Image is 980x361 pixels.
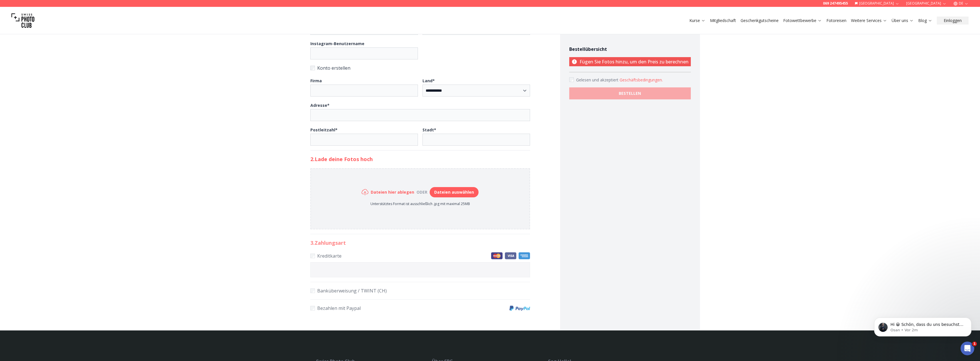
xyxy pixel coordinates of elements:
[414,189,430,195] div: oder
[569,57,691,66] p: Fügen Sie Fotos hinzu, um den Preis zu berechnen
[741,18,779,23] a: Geschenkgutscheine
[310,155,530,163] h2: 2. Lade deine Fotos hoch
[310,78,322,83] b: Firma
[569,77,574,82] input: Accept terms
[972,342,977,346] span: 1
[310,109,530,121] input: Adresse*
[783,18,822,23] a: Fotowettbewerbe
[11,9,34,32] img: Swiss photo club
[620,77,663,83] button: Accept termsGelesen und akzeptiert
[362,202,479,206] p: Unterstütztes Format ist ausschließlich .jpg mit maximal 25MB
[781,17,824,25] button: Fotowettbewerbe
[918,18,932,23] a: Blog
[687,17,708,25] button: Kurse
[310,47,418,59] input: Instagram-Benutzername
[823,1,848,6] a: 069 247495455
[689,18,705,23] a: Kurse
[310,134,418,146] input: Postleitzahl*
[619,91,641,96] b: BESTELLEN
[710,18,736,23] a: Mitgliedschaft
[310,64,530,72] label: Konto erstellen
[310,41,364,46] b: Instagram-Benutzername
[937,17,969,25] button: Einloggen
[826,18,846,23] a: Fotoreisen
[851,18,887,23] a: Weitere Services
[569,87,691,99] button: BESTELLEN
[824,17,849,25] button: Fotoreisen
[310,85,418,97] input: Firma
[422,78,435,83] b: Land *
[916,17,935,25] button: Blog
[738,17,781,25] button: Geschenkgutscheine
[708,17,738,25] button: Mitgliedschaft
[576,77,620,83] span: Gelesen und akzeptiert
[310,66,315,70] input: Konto erstellen
[422,134,530,146] input: Stadt*
[961,342,974,355] iframe: Intercom live chat
[892,18,914,23] a: Über uns
[569,46,691,53] h4: Bestellübersicht
[310,103,330,108] b: Adresse *
[889,17,916,25] button: Über uns
[849,17,889,25] button: Weitere Services
[371,189,414,195] h6: Dateien hier ablegen
[866,306,980,346] iframe: Intercom notifications Nachricht
[310,127,338,133] b: Postleitzahl *
[430,187,479,197] button: Dateien auswählen
[422,127,436,133] b: Stadt *
[422,85,530,97] select: Land*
